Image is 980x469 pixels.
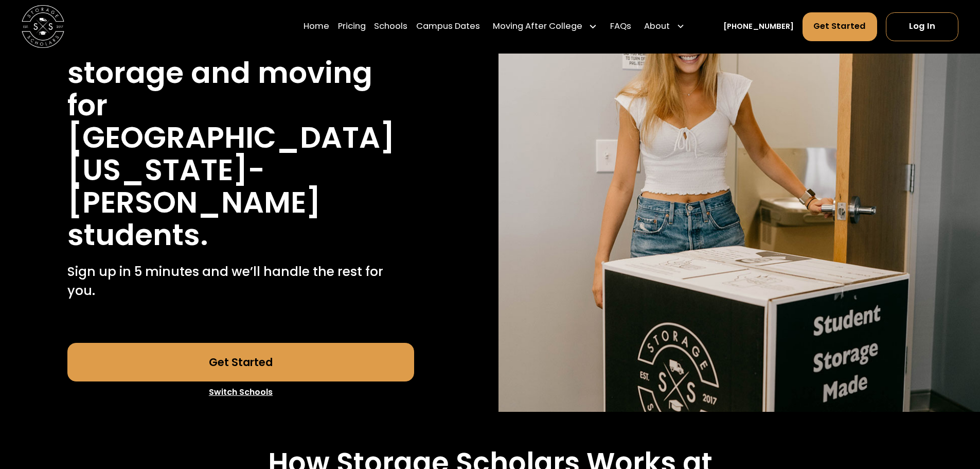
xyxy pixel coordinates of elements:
a: Schools [374,12,407,42]
h1: [GEOGRAPHIC_DATA][US_STATE]-[PERSON_NAME] [67,121,414,219]
a: Get Started [67,343,414,381]
a: [PHONE_NUMBER] [723,21,794,32]
img: Storage Scholars main logo [22,5,64,48]
a: Campus Dates [416,12,480,42]
h1: Stress free student storage and moving for [67,24,414,121]
a: Home [304,12,329,42]
p: Sign up in 5 minutes and we’ll handle the rest for you. [67,262,414,301]
a: Pricing [338,12,366,42]
a: Switch Schools [67,381,414,403]
a: home [22,5,64,48]
h1: students. [67,219,208,251]
div: About [644,21,670,33]
div: Moving After College [489,12,602,42]
div: About [640,12,689,42]
a: FAQs [610,12,631,42]
div: Moving After College [493,21,582,33]
a: Get Started [803,12,878,41]
a: Log In [886,12,958,41]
